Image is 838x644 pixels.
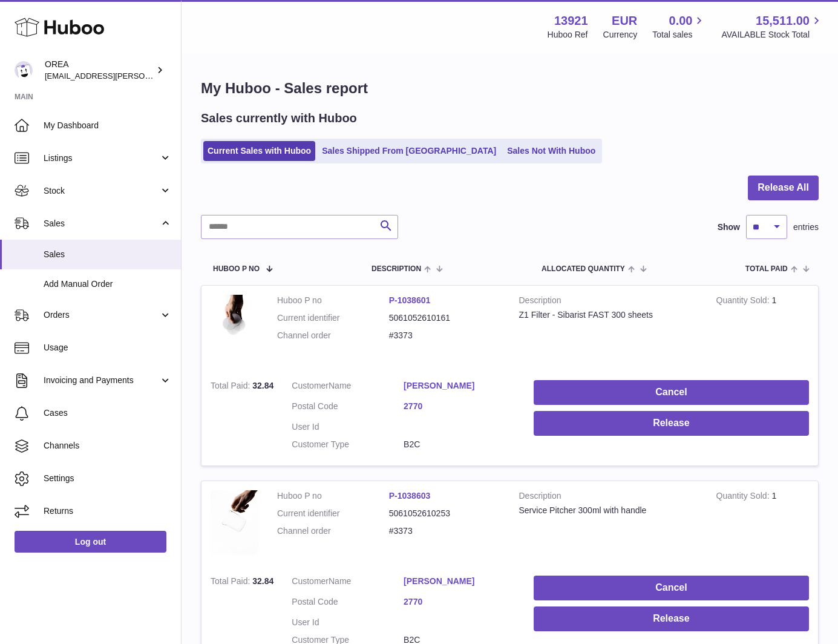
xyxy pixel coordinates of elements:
strong: Description [519,295,698,309]
button: Release [534,606,809,631]
button: Release [534,411,809,436]
dd: #3373 [389,525,501,537]
dt: User Id [292,617,404,628]
button: Cancel [534,576,809,600]
dt: Huboo P no [277,295,389,306]
a: Log out [15,531,166,553]
span: Customer [292,381,329,390]
label: Show [718,222,740,233]
span: Usage [44,342,172,353]
span: 15,511.00 [756,13,810,29]
button: Release All [748,176,819,200]
dt: User Id [292,421,404,433]
span: Orders [44,309,159,321]
span: ALLOCATED Quantity [542,265,625,273]
img: europe@orea.uk [15,61,33,79]
dd: #3373 [389,330,501,341]
span: Customer [292,576,329,586]
span: Listings [44,153,159,164]
span: My Dashboard [44,120,172,131]
div: Currency [603,29,638,41]
dt: Name [292,380,404,395]
div: Huboo Ref [548,29,588,41]
span: Add Manual Order [44,278,172,290]
span: Invoicing and Payments [44,375,159,386]
dd: 5061052610161 [389,312,501,324]
h2: Sales currently with Huboo [201,110,357,126]
dt: Name [292,576,404,590]
strong: Quantity Sold [716,491,772,504]
a: 15,511.00 AVAILABLE Stock Total [721,13,823,41]
a: P-1038603 [389,491,431,501]
dt: Current identifier [277,508,389,519]
span: Returns [44,505,172,517]
span: Huboo P no [213,265,260,273]
span: Total sales [652,29,706,41]
img: 1742782247.png [211,490,259,555]
a: Sales Not With Huboo [503,141,600,161]
span: Settings [44,473,172,484]
span: Description [372,265,421,273]
dt: Postal Code [292,596,404,611]
div: Service Pitcher 300ml with handle [519,505,698,516]
span: 32.84 [252,576,273,586]
a: [PERSON_NAME] [404,380,516,392]
a: 2770 [404,401,516,412]
a: Sales Shipped From [GEOGRAPHIC_DATA] [318,141,500,161]
strong: Total Paid [211,576,252,589]
img: 1742782158.jpeg [211,295,259,360]
button: Cancel [534,380,809,405]
dt: Channel order [277,330,389,341]
span: Channels [44,440,172,452]
strong: 13921 [554,13,588,29]
a: 2770 [404,596,516,608]
span: 0.00 [669,13,693,29]
strong: Quantity Sold [716,295,772,308]
strong: Description [519,490,698,505]
span: entries [793,222,819,233]
span: [EMAIL_ADDRESS][PERSON_NAME][DOMAIN_NAME] [45,71,243,80]
a: 0.00 Total sales [652,13,706,41]
span: Stock [44,185,159,197]
dt: Postal Code [292,401,404,415]
a: Current Sales with Huboo [203,141,315,161]
strong: EUR [612,13,637,29]
dt: Huboo P no [277,490,389,502]
a: P-1038601 [389,295,431,305]
span: Sales [44,249,172,260]
span: Sales [44,218,159,229]
td: 1 [707,481,818,567]
div: Z1 Filter - Sibarist FAST 300 sheets [519,309,698,321]
span: AVAILABLE Stock Total [721,29,823,41]
dt: Customer Type [292,439,404,450]
h1: My Huboo - Sales report [201,79,819,98]
a: [PERSON_NAME] [404,576,516,587]
div: OREA [45,59,154,82]
dd: B2C [404,439,516,450]
dt: Current identifier [277,312,389,324]
span: 32.84 [252,381,273,390]
td: 1 [707,286,818,372]
span: Cases [44,407,172,419]
dd: 5061052610253 [389,508,501,519]
span: Total paid [745,265,788,273]
dt: Channel order [277,525,389,537]
strong: Total Paid [211,381,252,393]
